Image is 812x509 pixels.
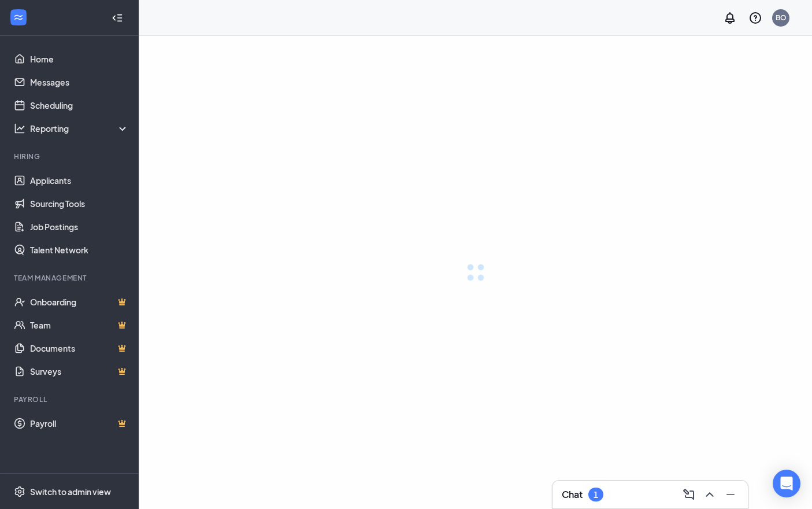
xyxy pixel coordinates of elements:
a: Talent Network [30,238,129,261]
a: Messages [30,71,129,94]
svg: Settings [14,486,25,497]
div: Open Intercom Messenger [773,470,800,497]
svg: Collapse [112,12,123,24]
div: Payroll [14,394,127,404]
a: Applicants [30,169,129,192]
div: BO [776,13,787,23]
a: PayrollCrown [30,412,129,435]
div: Switch to admin view [30,486,111,497]
a: OnboardingCrown [30,290,129,313]
a: DocumentsCrown [30,337,129,360]
h3: Chat [562,488,583,501]
button: ChevronUp [699,485,718,504]
svg: WorkstreamLogo [13,12,24,23]
svg: Minimize [724,488,737,501]
svg: Notifications [723,11,737,25]
svg: ComposeMessage [682,488,696,501]
a: Home [30,47,129,71]
div: 1 [594,490,598,500]
div: Reporting [30,123,129,134]
a: SurveysCrown [30,360,129,383]
div: Team Management [14,273,127,283]
div: Hiring [14,152,127,161]
a: Sourcing Tools [30,192,129,215]
svg: QuestionInfo [748,11,762,25]
button: Minimize [720,485,739,504]
a: Job Postings [30,215,129,238]
a: TeamCrown [30,313,129,337]
button: ComposeMessage [678,485,697,504]
svg: Analysis [14,123,25,134]
a: Scheduling [30,94,129,117]
svg: ChevronUp [703,488,717,501]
